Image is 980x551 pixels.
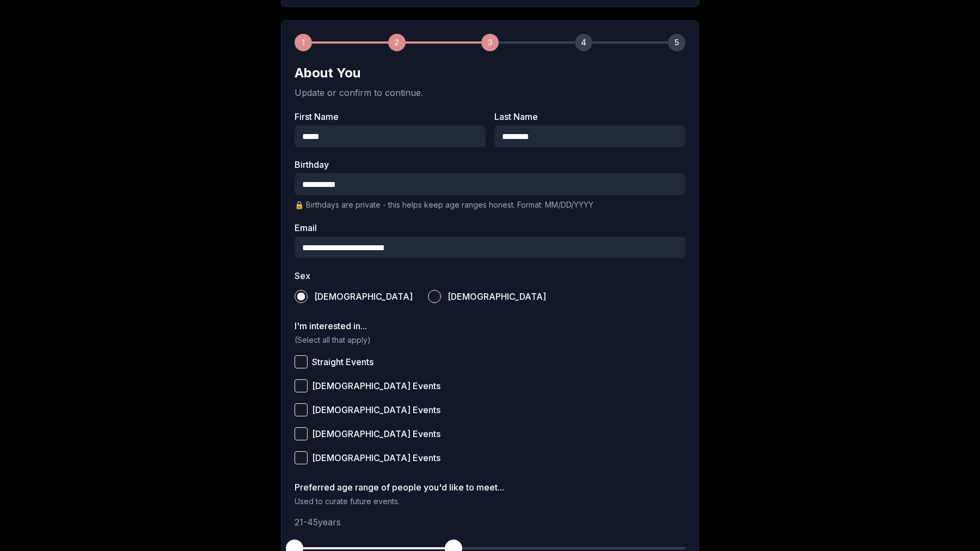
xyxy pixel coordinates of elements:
button: [DEMOGRAPHIC_DATA] [428,290,441,303]
label: Email [295,223,685,232]
div: 3 [481,34,499,51]
button: [DEMOGRAPHIC_DATA] Events [295,427,308,440]
label: Birthday [295,160,685,169]
p: 21 - 45 years [295,516,685,529]
button: [DEMOGRAPHIC_DATA] Events [295,379,308,392]
label: Preferred age range of people you'd like to meet... [295,483,685,492]
button: [DEMOGRAPHIC_DATA] [295,290,308,303]
span: Straight Events [312,358,373,366]
div: 2 [388,34,406,51]
label: First Name [295,112,486,121]
span: [DEMOGRAPHIC_DATA] Events [312,453,440,462]
button: [DEMOGRAPHIC_DATA] Events [295,403,308,416]
label: Sex [295,271,685,280]
span: [DEMOGRAPHIC_DATA] Events [312,405,440,414]
div: 4 [575,34,592,51]
span: [DEMOGRAPHIC_DATA] [314,292,413,301]
p: Used to curate future events. [295,496,685,507]
p: (Select all that apply) [295,335,685,346]
button: [DEMOGRAPHIC_DATA] Events [295,451,308,464]
p: 🔒 Birthdays are private - this helps keep age ranges honest. Format: MM/DD/YYYY [295,199,685,210]
button: Straight Events [295,355,308,368]
p: Update or confirm to continue. [295,86,685,99]
label: I'm interested in... [295,322,685,330]
span: [DEMOGRAPHIC_DATA] [448,292,546,301]
div: 5 [668,34,685,51]
span: [DEMOGRAPHIC_DATA] Events [312,429,440,438]
label: Last Name [494,112,685,121]
div: 1 [295,34,312,51]
h2: About You [295,64,685,82]
span: [DEMOGRAPHIC_DATA] Events [312,382,440,390]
